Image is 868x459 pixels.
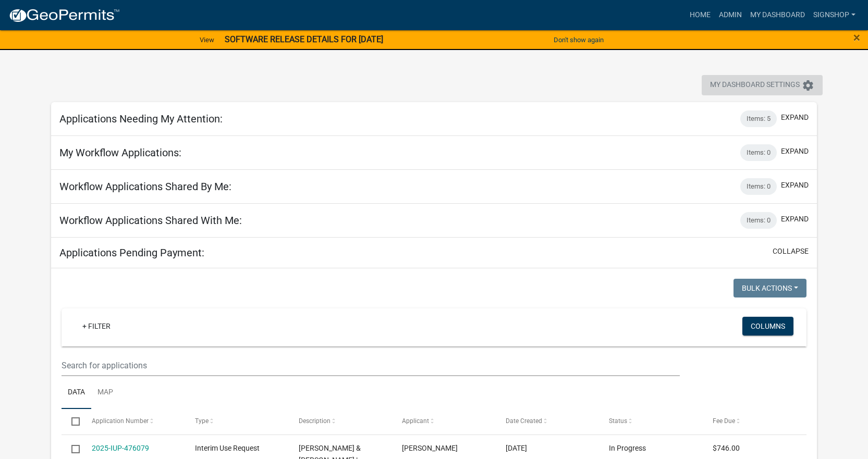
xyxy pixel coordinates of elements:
[299,417,331,425] span: Description
[506,444,527,452] span: 09/09/2025
[402,417,429,425] span: Applicant
[781,112,809,123] button: expand
[74,317,119,336] a: + Filter
[402,444,458,452] span: Michelle Burt
[781,180,809,191] button: expand
[62,376,91,410] a: Data
[506,417,542,425] span: Date Created
[740,212,777,229] div: Items: 0
[59,146,181,159] h5: My Workflow Applications:
[225,34,383,44] strong: SOFTWARE RELEASE DETAILS FOR [DATE]
[185,409,289,434] datatable-header-cell: Type
[195,417,209,425] span: Type
[853,30,860,45] span: ×
[549,31,608,48] button: Don't show again
[289,409,393,434] datatable-header-cell: Description
[686,5,715,25] a: Home
[710,79,800,92] span: My Dashboard Settings
[781,146,809,157] button: expand
[733,279,806,297] button: Bulk Actions
[59,113,223,125] h5: Applications Needing My Attention:
[59,214,242,227] h5: Workflow Applications Shared With Me:
[713,417,735,425] span: Fee Due
[59,180,231,193] h5: Workflow Applications Shared By Me:
[702,75,823,95] button: My Dashboard Settingssettings
[713,444,740,452] span: $746.00
[496,409,600,434] datatable-header-cell: Date Created
[92,417,149,425] span: Application Number
[853,31,860,44] button: Close
[609,417,627,425] span: Status
[599,409,703,434] datatable-header-cell: Status
[809,5,860,25] a: Signshop
[62,409,81,434] datatable-header-cell: Select
[715,5,746,25] a: Admin
[781,214,809,225] button: expand
[740,110,777,127] div: Items: 5
[740,178,777,195] div: Items: 0
[742,317,793,336] button: Columns
[802,79,814,92] i: settings
[92,444,149,452] a: 2025-IUP-476079
[82,409,186,434] datatable-header-cell: Application Number
[195,31,218,48] a: View
[91,376,119,410] a: Map
[746,5,809,25] a: My Dashboard
[62,355,679,376] input: Search for applications
[59,246,204,259] h5: Applications Pending Payment:
[773,246,809,257] button: collapse
[740,144,777,161] div: Items: 0
[703,409,806,434] datatable-header-cell: Fee Due
[392,409,496,434] datatable-header-cell: Applicant
[609,444,646,452] span: In Progress
[195,444,260,452] span: Interim Use Request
